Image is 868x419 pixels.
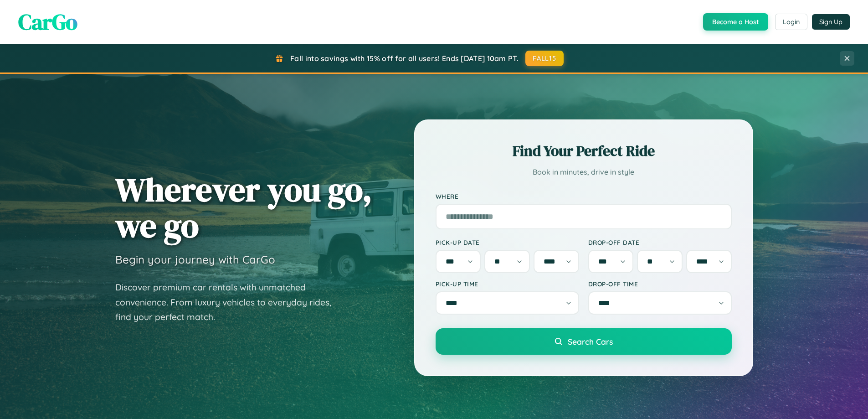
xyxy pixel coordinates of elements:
h2: Find Your Perfect Ride [436,141,732,161]
h3: Begin your journey with CarGo [115,253,275,266]
span: Fall into savings with 15% off for all users! Ends [DATE] 10am PT. [290,54,519,63]
label: Drop-off Time [588,280,732,288]
p: Discover premium car rentals with unmatched convenience. From luxury vehicles to everyday rides, ... [115,280,343,325]
button: Become a Host [703,13,768,31]
button: Login [775,14,807,30]
label: Drop-off Date [588,238,732,246]
span: CarGo [18,7,77,37]
label: Where [436,192,732,200]
label: Pick-up Time [436,280,579,288]
button: Sign Up [812,14,850,30]
span: Search Cars [568,336,613,347]
label: Pick-up Date [436,238,579,246]
button: FALL15 [525,51,564,66]
p: Book in minutes, drive in style [436,166,732,179]
button: Search Cars [436,328,732,355]
h1: Wherever you go, we go [115,171,372,243]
